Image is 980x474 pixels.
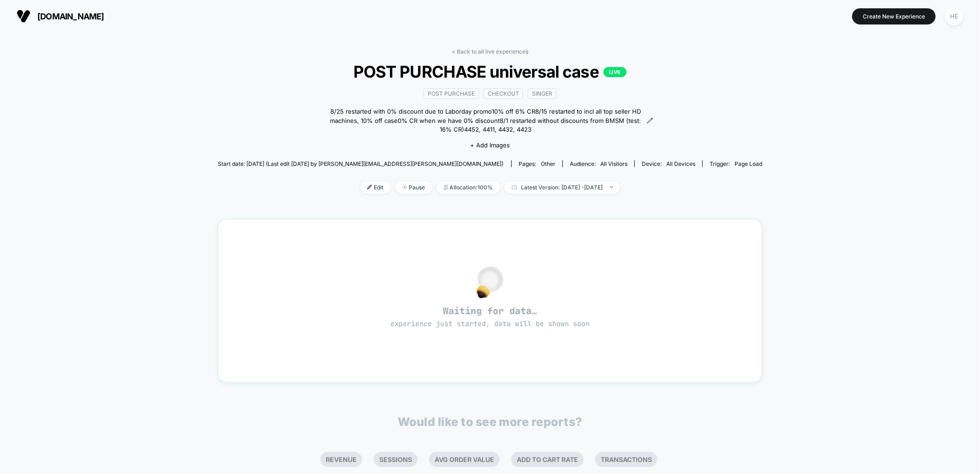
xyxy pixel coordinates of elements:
li: Revenue [320,452,362,467]
span: All Visitors [600,160,627,167]
img: edit [367,185,372,189]
button: [DOMAIN_NAME] [14,9,107,24]
span: 8/25 restarted with 0% discount due to Laborday promo10% off 6% CR8/15 restarted to incl all top ... [327,107,645,134]
span: + Add Images [470,141,510,149]
a: < Back to all live experiences [452,48,528,55]
span: other [541,160,556,167]
span: Page Load [735,160,762,167]
p: Would like to see more reports? [398,415,582,429]
span: checkout [484,88,523,99]
img: rebalance [444,185,448,190]
span: Allocation: 100% [437,181,500,194]
li: Add To Cart Rate [511,452,584,467]
span: POST PURCHASE universal case [245,62,735,81]
span: Latest Version: [DATE] - [DATE] [505,181,620,194]
button: HE [943,7,966,26]
span: Post Purchase [424,88,479,99]
span: Singer [528,88,556,99]
button: Create New Experience [852,8,936,24]
li: Avg Order Value [429,452,500,467]
img: end [402,185,407,189]
img: no_data [477,266,503,298]
li: Sessions [374,452,418,467]
span: all devices [666,160,695,167]
div: Audience: [570,160,627,167]
span: Waiting for data… [234,305,746,329]
div: Trigger: [710,160,762,167]
p: LIVE [604,67,627,77]
li: Transactions [595,452,657,467]
div: Pages: [519,160,556,167]
img: Visually logo [17,9,30,23]
div: HE [945,7,963,25]
span: Start date: [DATE] (Last edit [DATE] by [PERSON_NAME][EMAIL_ADDRESS][PERSON_NAME][DOMAIN_NAME]) [218,160,503,167]
img: calendar [512,185,517,189]
span: experience just started, data will be shown soon [390,319,590,328]
span: Edit [360,181,391,194]
img: end [610,186,613,188]
span: Device: [634,160,702,167]
span: [DOMAIN_NAME] [37,12,104,21]
span: Pause [395,181,432,194]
